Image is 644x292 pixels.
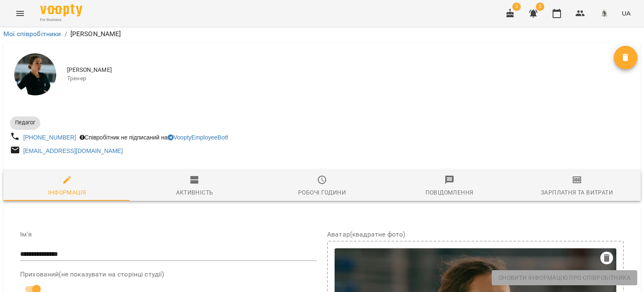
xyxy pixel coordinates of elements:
span: UA [622,9,631,18]
span: 2 [536,3,544,11]
a: [PHONE_NUMBER] [23,134,76,141]
p: [PERSON_NAME] [70,29,121,39]
div: Співробітник не підписаний на ! [78,132,230,143]
button: Видалити [614,46,637,69]
span: Тренер [67,74,614,83]
span: For Business [40,17,82,23]
img: 8c829e5ebed639b137191ac75f1a07db.png [598,8,610,19]
span: Педагог [10,119,40,126]
button: UA [618,5,634,21]
span: 3 [512,3,521,11]
div: Зарплатня та Витрати [541,187,613,197]
label: Аватар(квадратне фото) [327,231,624,238]
div: Інформація [48,187,86,197]
label: Прихований(не показувати на сторінці студії) [20,271,317,278]
a: Мої співробітники [3,30,61,38]
li: / [65,29,67,39]
a: VooptyEmployeeBot [168,134,226,141]
div: Активність [176,187,213,197]
button: Menu [10,3,30,24]
div: Робочі години [298,187,346,197]
img: Гожва Анастасія [14,53,56,95]
div: Повідомлення [426,187,474,197]
span: [PERSON_NAME] [67,66,614,74]
nav: breadcrumb [3,29,641,39]
label: Ім'я [20,231,317,238]
a: [EMAIL_ADDRESS][DOMAIN_NAME] [23,147,123,154]
img: Voopty Logo [40,4,82,16]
